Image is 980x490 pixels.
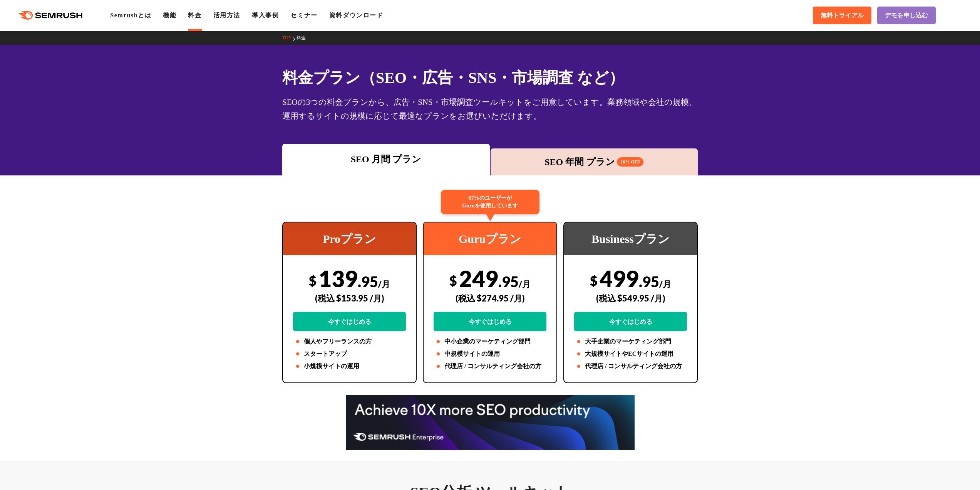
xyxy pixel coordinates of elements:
[590,273,598,288] span: $
[441,190,539,214] div: 67%のユーザーが Guruを使用しています
[574,362,687,371] li: 代理店 / コンサルティング会社の方
[424,222,556,255] div: Guruプラン
[449,273,457,288] span: $
[282,35,297,40] a: TOP
[617,157,643,167] span: 16% OFF
[434,265,546,331] div: 249
[293,337,406,346] li: 個人やフリーランスの方
[252,12,279,19] a: 導入事例
[309,273,317,288] span: $
[813,7,871,24] a: 無料トライアル
[434,349,546,359] li: 中規模サイトの運用
[434,312,546,331] a: 今すぐはじめる
[494,155,694,169] div: SEO 年間 プラン
[290,12,317,19] a: セミナー
[659,279,671,289] span: /月
[293,312,406,331] a: 今すぐはじめる
[434,337,546,346] li: 中小企業のマーケティング部門
[498,273,519,290] span: .95
[297,35,312,40] a: 料金
[293,362,406,371] li: 小規模サイトの運用
[574,265,687,331] div: 499
[639,273,659,290] span: .95
[877,7,936,24] a: デモを申し込む
[574,337,687,346] li: 大手企業のマーケティング部門
[885,12,928,20] span: デモを申し込む
[564,222,697,255] div: Businessプラン
[213,12,240,19] a: 活用方法
[434,285,546,312] div: (税込 $274.95 /月)
[286,152,486,166] div: SEO 月間 プラン
[329,12,384,19] a: 資料ダウンロード
[434,362,546,371] li: 代理店 / コンサルティング会社の方
[282,95,698,123] div: SEOの3つの料金プランから、広告・SNS・市場調査ツールキットをご用意しています。業務領域や会社の規模、運用するサイトの規模に応じて最適なプランをお選びいただけます。
[163,12,176,19] a: 機能
[283,222,416,255] div: Proプラン
[574,312,687,331] a: 今すぐはじめる
[293,285,406,312] div: (税込 $153.95 /月)
[519,279,531,289] span: /月
[378,279,390,289] span: /月
[574,285,687,312] div: (税込 $549.95 /月)
[574,349,687,359] li: 大規模サイトやECサイトの運用
[293,265,406,331] div: 139
[293,349,406,359] li: スタートアップ
[821,12,864,20] span: 無料トライアル
[110,12,151,19] a: Semrushとは
[358,273,378,290] span: .95
[188,12,201,19] a: 料金
[282,66,698,89] h1: 料金プラン（SEO・広告・SNS・市場調査 など）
